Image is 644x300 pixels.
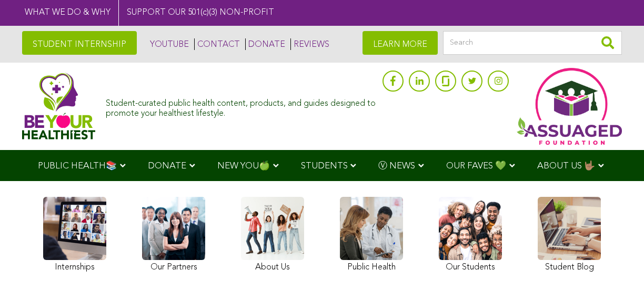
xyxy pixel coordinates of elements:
[537,162,595,171] span: ABOUT US 🤟🏽
[22,31,137,55] a: STUDENT INTERNSHIP
[22,73,95,139] img: Assuaged
[194,38,240,50] a: CONTACT
[443,31,622,55] input: Search
[446,162,506,171] span: OUR FAVES 💚
[147,38,189,50] a: YOUTUBE
[517,68,622,145] img: Assuaged App
[378,162,415,171] span: Ⓥ NEWS
[301,162,348,171] span: STUDENTS
[106,94,377,119] div: Student-curated public health content, products, and guides designed to promote your healthiest l...
[442,76,449,86] img: glassdoor
[245,38,285,50] a: DONATE
[148,162,186,171] span: DONATE
[290,38,329,50] a: REVIEWS
[363,31,438,55] a: LEARN MORE
[38,162,117,171] span: PUBLIC HEALTH📚
[217,162,270,171] span: NEW YOU🍏
[22,150,622,181] div: Navigation Menu
[591,249,644,300] iframe: Chat Widget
